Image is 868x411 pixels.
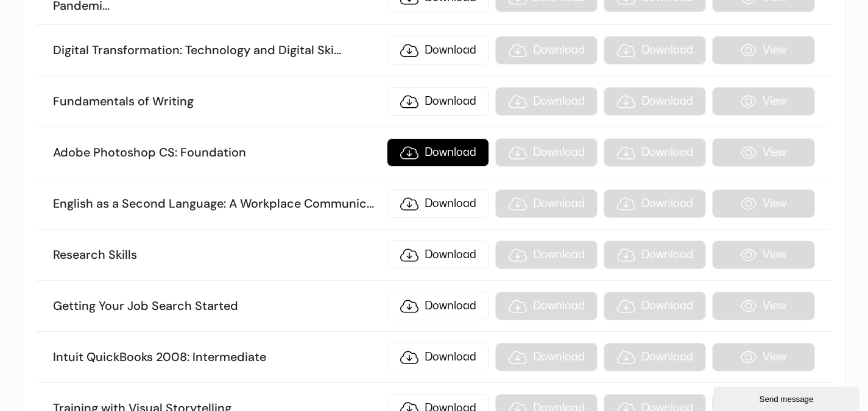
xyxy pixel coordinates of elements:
a: Download [387,241,489,269]
h3: English as a Second Language: A Workplace Communic [53,196,381,212]
a: Download [387,292,489,320]
h3: Getting Your Job Search Started [53,298,381,314]
a: Download [387,138,489,167]
a: Download [387,189,489,218]
iframe: chat widget [713,384,862,411]
span: ... [367,195,374,211]
h3: Research Skills [53,247,381,263]
a: Download [387,87,489,116]
h3: Adobe Photoshop CS: Foundation [53,145,381,161]
h3: Intuit QuickBooks 2008: Intermediate [53,350,381,365]
h3: Digital Transformation: Technology and Digital Ski [53,43,381,58]
a: Download [387,36,489,65]
a: Download [387,343,489,371]
span: ... [334,42,341,58]
h3: Fundamentals of Writing [53,94,381,110]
